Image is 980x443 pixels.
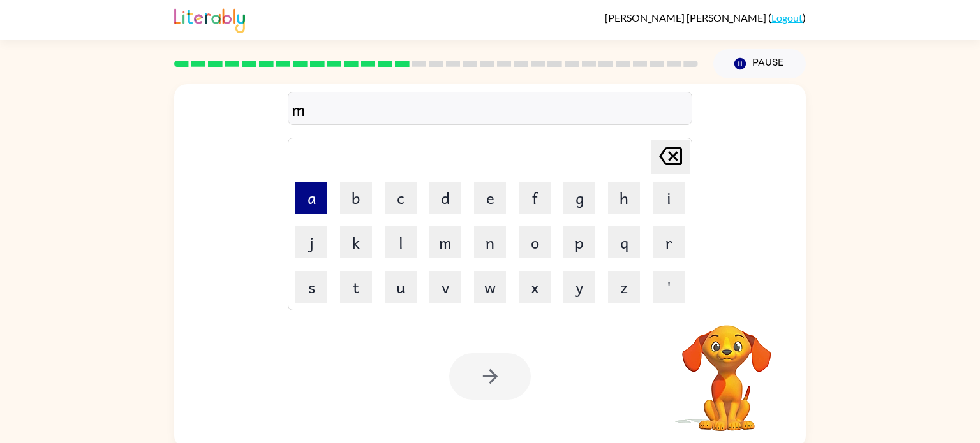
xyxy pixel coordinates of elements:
[295,271,327,303] button: s
[519,226,551,258] button: o
[295,226,327,258] button: j
[519,182,551,214] button: f
[385,271,417,303] button: u
[292,96,688,122] div: m
[474,226,506,258] button: n
[605,11,768,24] span: [PERSON_NAME] [PERSON_NAME]
[653,182,685,214] button: i
[295,182,327,214] button: a
[429,271,461,303] button: v
[474,182,506,214] button: e
[608,226,640,258] button: q
[608,271,640,303] button: z
[653,226,685,258] button: r
[713,49,806,78] button: Pause
[608,182,640,214] button: h
[340,182,372,214] button: b
[563,182,595,214] button: g
[474,271,506,303] button: w
[385,226,417,258] button: l
[519,271,551,303] button: x
[174,5,245,33] img: Literably
[429,226,461,258] button: m
[663,305,791,433] video: Your browser must support playing .mp4 files to use Literably. Please try using another browser.
[340,271,372,303] button: t
[385,182,417,214] button: c
[653,271,685,303] button: '
[605,11,806,24] div: ( )
[563,226,595,258] button: p
[340,226,372,258] button: k
[771,11,803,24] a: Logout
[563,271,595,303] button: y
[429,182,461,214] button: d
